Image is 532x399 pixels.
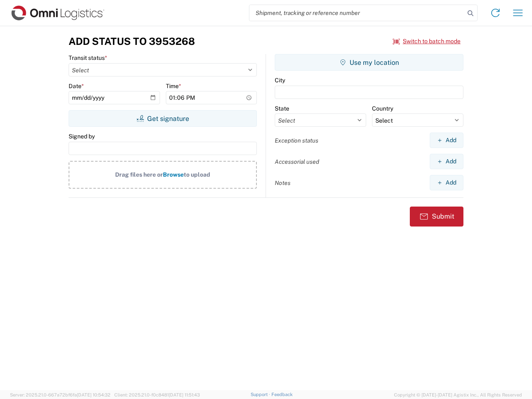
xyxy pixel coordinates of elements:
[394,391,522,399] span: Copyright © [DATE]-[DATE] Agistix Inc., All Rights Reserved
[69,133,95,140] label: Signed by
[372,105,393,112] label: Country
[430,133,463,148] button: Add
[69,54,107,62] label: Transit status
[430,154,463,169] button: Add
[163,171,184,178] span: Browse
[275,158,319,165] label: Accessorial used
[251,392,271,397] a: Support
[77,392,111,397] span: [DATE] 10:54:32
[69,35,195,47] h3: Add Status to 3953268
[69,82,84,90] label: Date
[430,175,463,190] button: Add
[393,34,461,48] button: Switch to batch mode
[184,171,210,178] span: to upload
[115,171,163,178] span: Drag files here or
[10,392,111,397] span: Server: 2025.21.0-667a72bf6fa
[166,82,181,90] label: Time
[249,5,465,21] input: Shipment, tracking or reference number
[410,207,463,227] button: Submit
[275,137,318,144] label: Exception status
[69,110,257,127] button: Get signature
[275,179,291,187] label: Notes
[169,392,200,397] span: [DATE] 11:51:43
[275,54,463,71] button: Use my location
[275,105,289,112] label: State
[271,392,293,397] a: Feedback
[275,76,285,84] label: City
[114,392,200,397] span: Client: 2025.21.0-f0c8481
